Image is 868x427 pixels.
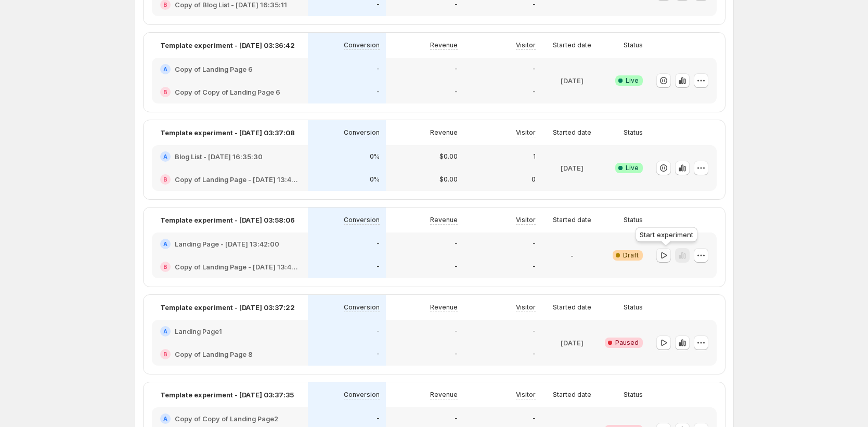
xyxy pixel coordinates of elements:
[561,163,584,173] p: [DATE]
[160,40,295,50] p: Template experiment - [DATE] 03:36:42
[455,415,458,423] p: -
[175,174,300,185] h2: Copy of Landing Page - [DATE] 13:41:27
[624,391,643,399] p: Status
[175,326,222,337] h2: Landing Page1
[533,350,536,358] p: -
[370,152,380,161] p: 0%
[553,216,591,224] p: Started date
[430,128,458,137] p: Revenue
[516,41,536,49] p: Visitor
[533,327,536,335] p: -
[163,176,167,183] h2: B
[516,303,536,312] p: Visitor
[160,390,294,400] p: Template experiment - [DATE] 03:37:35
[175,64,253,74] h2: Copy of Landing Page 6
[455,65,458,73] p: -
[533,152,536,161] p: 1
[626,76,639,85] span: Live
[163,2,167,8] h2: B
[344,41,380,49] p: Conversion
[439,175,458,184] p: $0.00
[163,153,167,160] h2: A
[439,152,458,161] p: $0.00
[533,88,536,96] p: -
[160,127,295,138] p: Template experiment - [DATE] 03:37:08
[455,350,458,358] p: -
[160,302,295,313] p: Template experiment - [DATE] 03:37:22
[175,87,280,97] h2: Copy of Copy of Landing Page 6
[430,303,458,312] p: Revenue
[160,215,295,225] p: Template experiment - [DATE] 03:58:06
[163,416,167,422] h2: A
[344,391,380,399] p: Conversion
[430,41,458,49] p: Revenue
[553,128,591,137] p: Started date
[455,327,458,335] p: -
[344,128,380,137] p: Conversion
[561,75,584,86] p: [DATE]
[624,303,643,312] p: Status
[533,263,536,271] p: -
[533,415,536,423] p: -
[377,327,380,335] p: -
[532,175,536,184] p: 0
[516,216,536,224] p: Visitor
[624,216,643,224] p: Status
[430,391,458,399] p: Revenue
[623,251,639,260] span: Draft
[377,65,380,73] p: -
[344,303,380,312] p: Conversion
[175,239,279,249] h2: Landing Page - [DATE] 13:42:00
[455,88,458,96] p: -
[377,240,380,248] p: -
[344,216,380,224] p: Conversion
[430,216,458,224] p: Revenue
[175,349,253,359] h2: Copy of Landing Page 8
[516,128,536,137] p: Visitor
[370,175,380,184] p: 0%
[516,391,536,399] p: Visitor
[553,41,591,49] p: Started date
[163,328,167,334] h2: A
[163,241,167,247] h2: A
[377,88,380,96] p: -
[533,65,536,73] p: -
[163,264,167,270] h2: B
[615,339,639,347] span: Paused
[624,128,643,137] p: Status
[626,164,639,172] span: Live
[533,240,536,248] p: -
[553,391,591,399] p: Started date
[377,350,380,358] p: -
[163,89,167,95] h2: B
[377,263,380,271] p: -
[377,1,380,9] p: -
[571,250,574,261] p: -
[175,151,263,162] h2: Blog List - [DATE] 16:35:30
[163,351,167,357] h2: B
[455,263,458,271] p: -
[455,240,458,248] p: -
[553,303,591,312] p: Started date
[561,338,584,348] p: [DATE]
[455,1,458,9] p: -
[175,413,278,424] h2: Copy of Copy of Landing Page2
[533,1,536,9] p: -
[624,41,643,49] p: Status
[377,415,380,423] p: -
[175,262,300,272] h2: Copy of Landing Page - [DATE] 13:42:00
[163,66,167,72] h2: A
